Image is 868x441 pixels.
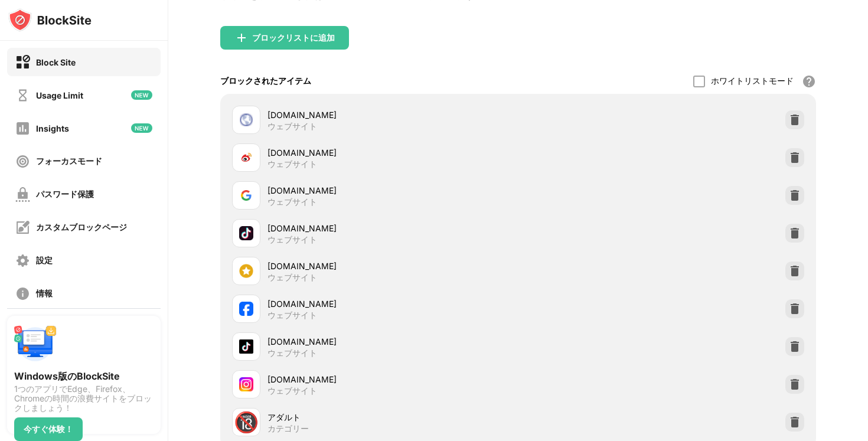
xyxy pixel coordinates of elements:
[267,184,518,197] div: [DOMAIN_NAME]
[24,424,73,434] div: 今すぐ体験！
[15,286,30,301] img: about-off.svg
[36,156,102,167] div: フォーカスモード
[239,339,253,354] img: favicons
[15,187,30,202] img: password-protection-off.svg
[14,323,57,365] img: push-desktop.svg
[267,234,317,245] div: ウェブサイト
[267,373,518,386] div: [DOMAIN_NAME]
[36,57,76,67] div: Block Site
[239,113,253,127] img: favicons
[267,159,317,169] div: ウェブサイト
[252,33,335,43] div: ブロックリストに追加
[36,90,83,100] div: Usage Limit
[239,264,253,278] img: favicons
[239,226,253,240] img: favicons
[239,188,253,202] img: favicons
[14,370,154,382] div: Windows版のBlockSite
[267,222,518,234] div: [DOMAIN_NAME]
[15,154,30,169] img: focus-off.svg
[267,335,518,348] div: [DOMAIN_NAME]
[267,423,309,434] div: カテゴリー
[15,121,30,136] img: insights-off.svg
[239,302,253,316] img: favicons
[36,288,53,299] div: 情報
[14,384,154,413] div: 1つのアプリでEdge、Firefox、Chromeの時間の浪費サイトをブロックしましょう！
[131,123,152,133] img: new-icon.svg
[36,222,127,233] div: カスタムブロックページ
[239,151,253,165] img: favicons
[267,197,317,207] div: ウェブサイト
[36,255,53,266] div: 設定
[220,76,311,87] div: ブロックされたアイテム
[267,411,518,423] div: アダルト
[267,260,518,272] div: [DOMAIN_NAME]
[267,146,518,159] div: [DOMAIN_NAME]
[8,8,92,32] img: logo-blocksite.svg
[267,121,317,132] div: ウェブサイト
[267,109,518,121] div: [DOMAIN_NAME]
[267,272,317,283] div: ウェブサイト
[267,298,518,310] div: [DOMAIN_NAME]
[36,123,69,133] div: Insights
[131,90,152,100] img: new-icon.svg
[36,189,94,200] div: パスワード保護
[15,55,30,70] img: block-on.svg
[267,310,317,321] div: ウェブサイト
[267,386,317,396] div: ウェブサイト
[711,76,794,87] div: ホワイトリストモード
[15,220,30,235] img: customize-block-page-off.svg
[239,377,253,391] img: favicons
[267,348,317,358] div: ウェブサイト
[15,88,30,103] img: time-usage-off.svg
[234,410,259,435] div: 🔞
[15,253,30,268] img: settings-off.svg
